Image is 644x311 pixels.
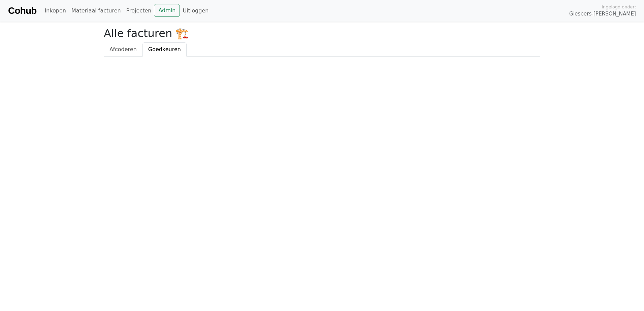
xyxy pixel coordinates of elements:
[104,27,540,40] h2: Alle facturen 🏗️
[148,46,181,53] span: Goedkeuren
[142,42,187,57] a: Goedkeuren
[104,42,142,57] a: Afcoderen
[569,10,636,18] span: Giesbers-[PERSON_NAME]
[124,4,154,18] a: Projecten
[602,4,636,10] span: Ingelogd onder:
[8,3,36,19] a: Cohub
[42,4,68,18] a: Inkopen
[69,4,124,18] a: Materiaal facturen
[154,4,180,17] a: Admin
[109,46,137,53] span: Afcoderen
[180,4,211,18] a: Uitloggen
